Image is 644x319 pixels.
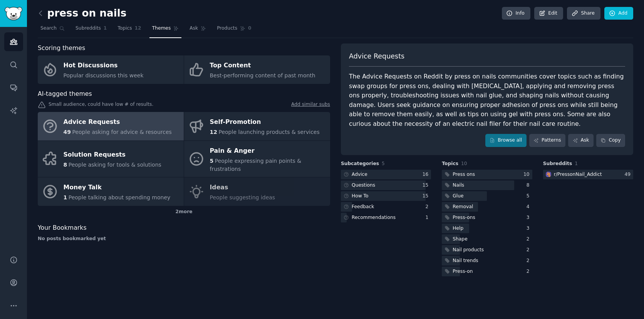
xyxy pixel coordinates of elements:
[554,171,602,178] div: r/ PressonNail_Addict
[38,7,126,20] h2: press on nails
[485,134,527,147] a: Browse all
[38,235,330,242] div: No posts bookmarked yet
[352,204,374,210] div: Feedback
[69,162,161,168] span: People asking for tools & solutions
[453,268,473,275] div: Press-on
[75,25,101,32] span: Subreddits
[527,257,532,264] div: 2
[218,129,319,135] span: People launching products & services
[453,225,463,232] div: Help
[453,214,475,221] div: Press-ons
[38,43,85,53] span: Scoring themes
[341,202,431,212] a: Feedback2
[341,191,431,201] a: How To15
[291,101,330,109] a: Add similar subs
[64,60,144,72] div: Hot Discussions
[184,55,330,84] a: Top ContentBest-performing content of past month
[115,22,144,38] a: Topics12
[184,141,330,177] a: Pain & Anger5People expressing pain points & frustrations
[527,214,532,221] div: 3
[527,247,532,254] div: 2
[453,182,464,189] div: Nails
[210,116,320,129] div: Self-Promotion
[529,134,565,147] a: Patterns
[210,158,302,172] span: People expressing pain points & frustrations
[184,112,330,140] a: Self-Promotion12People launching products & services
[38,22,67,38] a: Search
[453,204,473,210] div: Removal
[527,236,532,243] div: 2
[596,134,625,147] button: Copy
[38,206,330,218] div: 2 more
[38,141,184,177] a: Solution Requests8People asking for tools & solutions
[442,170,532,179] a: Press ons10
[64,182,171,194] div: Money Talk
[72,129,171,135] span: People asking for advice & resources
[210,129,217,135] span: 12
[152,25,171,32] span: Themes
[210,72,315,78] span: Best-performing content of past month
[568,134,594,147] a: Ask
[190,25,198,32] span: Ask
[527,225,532,232] div: 3
[38,112,184,140] a: Advice Requests49People asking for advice & resources
[453,257,478,264] div: Nail trends
[73,22,109,38] a: Subreddits1
[604,7,633,20] a: Add
[442,234,532,244] a: Shape2
[624,171,633,178] div: 49
[423,182,431,189] div: 15
[38,101,330,109] div: Small audience, could have low # of results.
[567,7,600,20] a: Share
[64,194,67,200] span: 1
[543,160,572,167] span: Subreddits
[352,171,367,178] div: Advice
[426,214,431,221] div: 1
[64,149,161,161] div: Solution Requests
[527,182,532,189] div: 8
[38,89,92,99] span: AI-tagged themes
[442,224,532,233] a: Help3
[210,60,315,72] div: Top Content
[349,72,625,129] div: The Advice Requests on Reddit by press on nails communities cover topics such as finding swap gro...
[527,204,532,210] div: 4
[64,129,71,135] span: 49
[135,25,141,32] span: 12
[117,25,132,32] span: Topics
[352,214,396,221] div: Recommendations
[453,171,475,178] div: Press ons
[38,223,87,233] span: Your Bookmarks
[546,172,551,177] img: PressonNail_Addict
[423,171,431,178] div: 16
[349,52,404,61] span: Advice Requests
[442,256,532,266] a: Nail trends2
[248,25,252,32] span: 0
[352,193,369,200] div: How To
[426,204,431,210] div: 2
[523,171,532,178] div: 10
[214,22,254,38] a: Products0
[210,158,214,164] span: 5
[149,22,182,38] a: Themes
[104,25,107,32] span: 1
[527,193,532,200] div: 5
[442,267,532,276] a: Press-on2
[453,236,467,243] div: Shape
[69,194,171,200] span: People talking about spending money
[38,177,184,206] a: Money Talk1People talking about spending money
[341,160,379,167] span: Subcategories
[341,180,431,190] a: Questions15
[442,180,532,190] a: Nails8
[352,182,375,189] div: Questions
[527,268,532,275] div: 2
[38,55,184,84] a: Hot DiscussionsPopular discussions this week
[187,22,209,38] a: Ask
[453,247,484,254] div: Nail products
[575,161,578,166] span: 1
[423,193,431,200] div: 15
[461,161,467,166] span: 10
[502,7,530,20] a: Info
[442,213,532,222] a: Press-ons3
[442,160,458,167] span: Topics
[341,213,431,222] a: Recommendations1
